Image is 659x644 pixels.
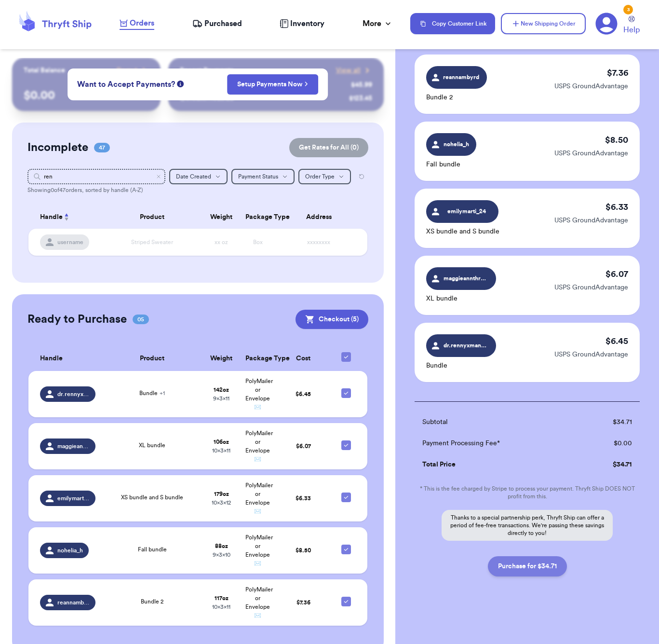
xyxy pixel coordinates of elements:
strong: 88 oz [215,543,228,549]
span: xx oz [215,239,228,245]
span: maggieannthrifts [444,274,487,283]
th: Product [101,346,203,371]
span: Fall bundle [138,547,167,552]
p: XS bundle and S bundle [426,227,499,236]
h2: Incomplete [27,140,88,155]
a: Setup Payments Now [237,80,308,89]
td: $ 34.71 [578,411,640,433]
div: More [363,18,393,29]
span: Help [623,24,640,36]
p: $ 0.00 [24,88,149,103]
h2: Ready to Purchase [27,312,127,327]
p: XL bundle [426,294,496,303]
span: 10 x 3 x 12 [212,500,231,506]
p: $ 8.50 [605,133,628,147]
td: $ 0.00 [578,433,640,454]
th: Cost [276,346,331,371]
span: Inventory [290,18,324,29]
span: Date Created [176,174,211,179]
button: Reset all filters [355,169,368,184]
span: 10 x 3 x 11 [212,604,230,610]
strong: 142 oz [214,387,229,393]
th: Package Type [240,206,276,229]
p: $ 7.36 [607,66,628,80]
button: Clear search [156,174,161,179]
div: 3 [623,5,633,14]
span: nohelia_h [442,140,471,149]
span: View all [336,66,361,75]
p: * This is the fee charged by Stripe to process your payment. Thryft Ship DOES NOT profit from this. [415,485,640,500]
span: $ 6.45 [296,391,311,397]
span: $ 7.36 [296,600,310,605]
span: 9 x 3 x 10 [213,552,230,558]
span: Handle [40,354,63,364]
input: Search [27,169,165,184]
span: 10 x 3 x 11 [212,448,230,453]
button: Checkout (5) [296,310,368,329]
td: Payment Processing Fee* [415,433,578,454]
a: Payout [117,66,149,75]
button: Order Type [298,169,351,184]
span: $ 8.50 [296,548,311,553]
span: nohelia_h [57,547,83,554]
strong: 106 oz [214,439,229,445]
span: dr.rennyxmandia [57,390,90,398]
span: Bundle [139,390,165,396]
button: Date Created [169,169,228,184]
span: Payout [117,66,137,75]
span: Box [253,239,263,245]
div: $ 123.45 [349,94,372,103]
a: Inventory [280,18,324,29]
div: $ 45.99 [351,80,372,90]
span: XS bundle and S bundle [121,494,183,500]
p: $ 6.45 [605,334,628,348]
span: PolyMailer or Envelope ✉️ [245,587,273,618]
span: xxxxxxxx [307,239,330,245]
td: Total Price [415,454,578,475]
span: PolyMailer or Envelope ✉️ [245,378,273,410]
span: 47 [94,143,110,152]
span: Purchased [204,18,242,29]
span: emilymarti_24 [57,494,90,502]
span: $ 6.07 [296,443,311,449]
span: 05 [133,315,149,324]
span: Striped Sweater [131,239,173,245]
div: Showing 0 of 47 orders , sorted by handle (A-Z) [27,186,368,194]
td: $ 34.71 [578,454,640,475]
p: $ 6.07 [605,267,628,281]
span: + 1 [160,390,165,396]
span: reannambyrd [443,73,480,82]
button: Setup Payments Now [227,74,318,95]
p: USPS GroundAdvantage [554,82,628,91]
button: Copy Customer Link [410,13,495,34]
a: Help [623,16,640,36]
span: username [57,238,83,246]
span: emilymarti_24 [444,207,490,216]
span: PolyMailer or Envelope ✉️ [245,430,273,462]
strong: 179 oz [214,491,229,497]
p: Recent Payments [180,66,233,75]
p: Fall bundle [426,160,476,169]
span: reannambyrd [57,599,90,606]
span: Bundle 2 [141,599,163,604]
button: Sort descending [63,211,70,223]
strong: 117 oz [215,595,229,601]
a: 3 [595,13,618,35]
span: Orders [130,17,154,29]
span: dr.rennyxmandia [444,341,487,350]
th: Package Type [240,346,276,371]
th: Weight [203,346,240,371]
a: View all [336,66,372,75]
span: PolyMailer or Envelope ✉️ [245,534,273,566]
th: Product [101,206,203,229]
p: USPS GroundAdvantage [554,216,628,225]
span: Payment Status [238,174,278,179]
span: XL bundle [139,442,165,448]
span: 9 x 3 x 11 [213,396,229,401]
span: Handle [40,212,63,222]
button: New Shipping Order [501,13,586,34]
th: Weight [203,206,240,229]
a: Orders [120,17,154,30]
span: $ 6.33 [296,495,311,501]
span: maggieannthrifts [57,442,90,450]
